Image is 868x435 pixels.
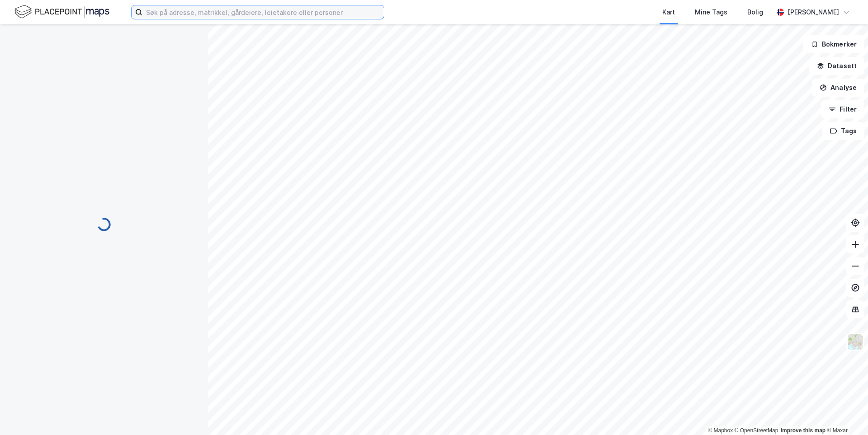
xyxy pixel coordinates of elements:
img: spinner.a6d8c91a73a9ac5275cf975e30b51cfb.svg [97,217,111,232]
div: Kontrollprogram for chat [823,392,868,435]
div: Kart [662,7,675,18]
a: Improve this map [781,427,826,434]
img: logo.f888ab2527a4732fd821a326f86c7f29.svg [14,4,109,20]
div: Mine Tags [695,7,727,18]
button: Datasett [809,57,864,75]
button: Filter [821,100,864,118]
img: Z [847,333,864,351]
a: OpenStreetMap [735,427,778,434]
button: Tags [822,122,864,140]
div: Bolig [747,7,763,18]
div: [PERSON_NAME] [788,7,839,18]
a: Mapbox [708,427,733,434]
button: Analyse [812,79,864,97]
iframe: Chat Widget [823,392,868,435]
button: Bokmerker [803,35,864,53]
input: Søk på adresse, matrikkel, gårdeiere, leietakere eller personer [142,5,384,19]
